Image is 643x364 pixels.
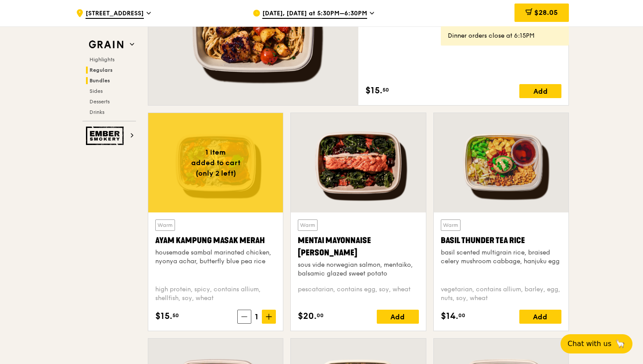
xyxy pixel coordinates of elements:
[155,285,276,303] div: high protein, spicy, contains allium, shellfish, soy, wheat
[251,311,262,323] span: 1
[155,248,276,266] div: housemade sambal marinated chicken, nyonya achar, butterfly blue pea rice
[86,127,126,145] img: Ember Smokery web logo
[365,84,382,97] span: $15.
[155,234,276,247] div: Ayam Kampung Masak Merah
[519,310,561,324] div: Add
[317,312,324,319] span: 00
[534,8,558,17] span: $28.05
[568,339,611,349] span: Chat with us
[298,285,418,303] div: pescatarian, contains egg, soy, wheat
[441,310,458,323] span: $14.
[441,219,461,231] div: Warm
[86,9,144,19] span: [STREET_ADDRESS]
[89,67,113,73] span: Regulars
[89,99,110,105] span: Desserts
[615,339,625,349] span: 🦙
[458,312,465,319] span: 00
[262,9,367,19] span: [DATE], [DATE] at 5:30PM–6:30PM
[155,219,175,231] div: Warm
[298,234,418,259] div: Mentai Mayonnaise [PERSON_NAME]
[519,84,561,98] div: Add
[298,219,318,231] div: Warm
[298,310,317,323] span: $20.
[377,310,419,324] div: Add
[89,78,110,84] span: Bundles
[298,261,418,278] div: sous vide norwegian salmon, mentaiko, balsamic glazed sweet potato
[448,32,562,40] div: Dinner orders close at 6:15PM
[89,88,103,94] span: Sides
[382,86,389,93] span: 50
[441,234,561,247] div: Basil Thunder Tea Rice
[89,57,114,63] span: Highlights
[561,334,632,353] button: Chat with us🦙
[89,109,104,115] span: Drinks
[441,285,561,303] div: vegetarian, contains allium, barley, egg, nuts, soy, wheat
[172,312,179,319] span: 50
[155,310,172,323] span: $15.
[441,248,561,266] div: basil scented multigrain rice, braised celery mushroom cabbage, hanjuku egg
[86,37,126,53] img: Grain web logo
